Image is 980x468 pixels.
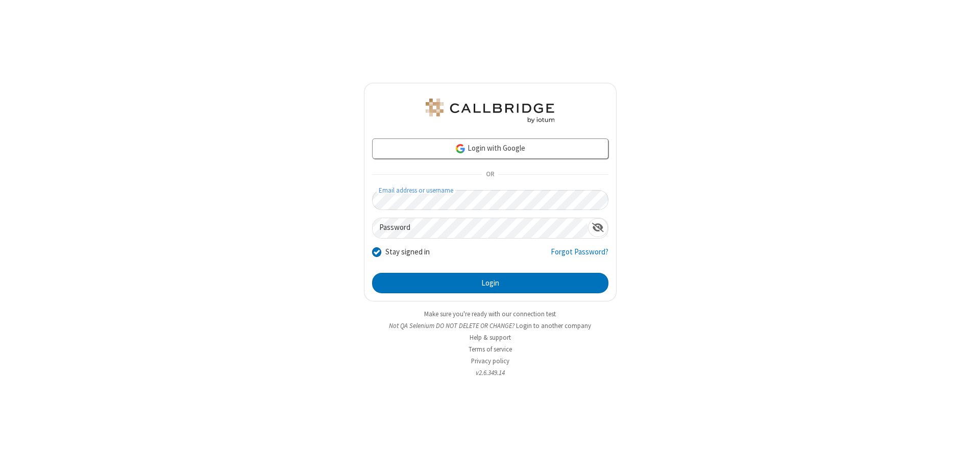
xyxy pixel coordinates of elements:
input: Email address or username [372,190,608,210]
a: Privacy policy [471,357,509,365]
li: v2.6.349.14 [364,368,617,378]
input: Password [373,218,588,238]
span: OR [482,168,498,182]
a: Terms of service [469,345,512,354]
button: Login to another company [516,321,591,331]
img: google-icon.png [455,143,466,154]
label: Stay signed in [385,246,430,258]
a: Forgot Password? [551,246,608,266]
a: Make sure you're ready with our connection test [424,310,556,318]
div: Show password [588,218,608,237]
button: Login [372,273,608,293]
a: Login with Google [372,138,608,159]
img: QA Selenium DO NOT DELETE OR CHANGE [424,99,556,123]
a: Help & support [470,333,511,342]
li: Not QA Selenium DO NOT DELETE OR CHANGE? [364,321,617,331]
